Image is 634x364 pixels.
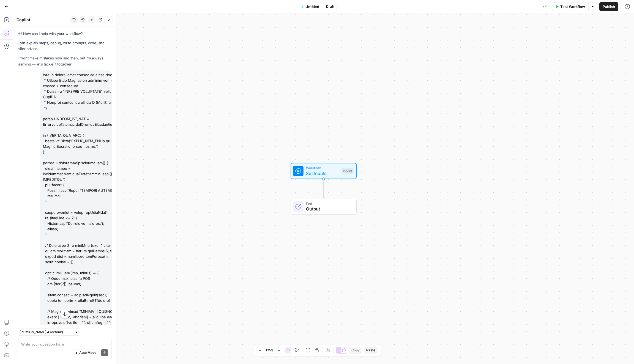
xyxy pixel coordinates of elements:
div: EndOutput [272,199,375,215]
span: Test Workflow [560,4,585,9]
div: Copilot [17,17,69,23]
button: Paste [364,347,378,354]
p: Hi! How can I help with your workflow? [18,31,112,37]
span: Output [306,206,351,212]
button: Untitled [297,2,323,11]
span: Copy [351,348,360,353]
div: Inputs [341,168,354,174]
span: Paste [366,348,375,353]
span: Untitled [305,4,319,9]
button: Copy [349,347,362,354]
span: Publish [603,4,615,9]
button: Auto Mode [72,349,99,357]
span: Draft [326,4,334,9]
span: Auto Mode [79,351,96,355]
button: Publish [599,2,618,11]
g: Edge from start to end [323,179,324,198]
input: Claude Sonnet 4 (default) [20,330,72,335]
div: WorkflowSet InputsInputs [272,163,375,179]
button: Test Workflow [552,2,588,11]
span: Set Inputs [306,170,339,177]
p: I might make mistakes now and then, but I’m always learning — let’s tackle it together! [18,55,112,67]
p: I can explain steps, debug, write prompts, code, and offer advice. [18,40,112,52]
span: 120% [266,348,273,352]
span: Workflow [306,165,339,171]
span: End [306,201,351,206]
